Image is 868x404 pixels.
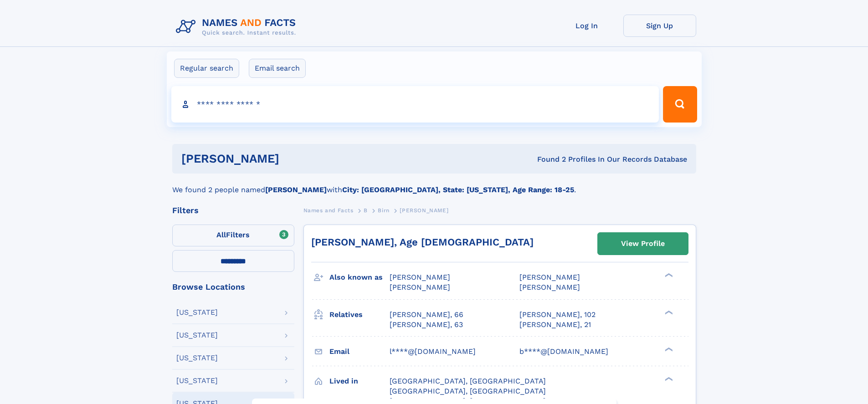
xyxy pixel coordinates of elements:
[390,283,450,291] span: [PERSON_NAME]
[176,332,218,339] div: [US_STATE]
[598,233,688,255] a: View Profile
[378,205,389,216] a: Birn
[390,273,450,281] span: [PERSON_NAME]
[329,270,390,285] h3: Also known as
[663,86,697,123] button: Search Button
[390,387,546,395] span: [GEOGRAPHIC_DATA], [GEOGRAPHIC_DATA]
[342,185,574,194] b: City: [GEOGRAPHIC_DATA], State: [US_STATE], Age Range: 18-25
[408,154,687,164] div: Found 2 Profiles In Our Records Database
[249,59,306,78] label: Email search
[663,272,673,278] div: ❯
[400,207,448,214] span: [PERSON_NAME]
[172,15,303,39] img: Logo Names and Facts
[176,354,218,362] div: [US_STATE]
[329,344,390,359] h3: Email
[621,233,665,254] div: View Profile
[171,86,659,123] input: search input
[174,59,239,78] label: Regular search
[663,309,673,315] div: ❯
[181,153,408,164] h1: [PERSON_NAME]
[311,236,534,248] a: [PERSON_NAME], Age [DEMOGRAPHIC_DATA]
[519,283,580,291] span: [PERSON_NAME]
[329,307,390,322] h3: Relatives
[378,207,389,214] span: Birn
[172,174,696,195] div: We found 2 people named with .
[623,15,696,37] a: Sign Up
[216,230,226,239] span: All
[265,185,327,194] b: [PERSON_NAME]
[176,309,218,316] div: [US_STATE]
[519,310,596,320] a: [PERSON_NAME], 102
[172,206,294,215] div: Filters
[519,320,591,330] a: [PERSON_NAME], 21
[663,346,673,352] div: ❯
[329,373,390,389] h3: Lived in
[390,310,463,320] a: [PERSON_NAME], 66
[172,283,294,291] div: Browse Locations
[303,205,354,216] a: Names and Facts
[364,207,368,214] span: B
[172,225,294,246] label: Filters
[364,205,368,216] a: B
[176,377,218,384] div: [US_STATE]
[550,15,623,37] a: Log In
[390,320,463,330] a: [PERSON_NAME], 63
[390,377,546,385] span: [GEOGRAPHIC_DATA], [GEOGRAPHIC_DATA]
[519,273,580,281] span: [PERSON_NAME]
[663,376,673,382] div: ❯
